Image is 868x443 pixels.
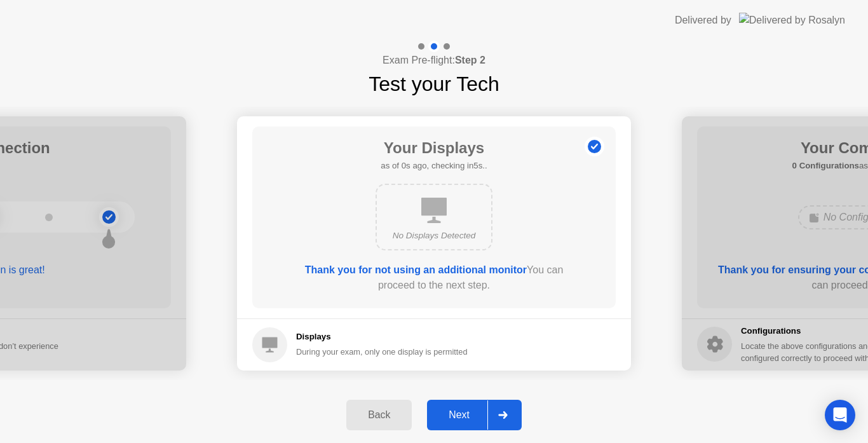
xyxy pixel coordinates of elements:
[296,346,468,358] div: During your exam, only one display is permitted
[455,55,485,65] b: Step 2
[305,264,527,275] b: Thank you for not using an additional monitor
[675,13,731,28] div: Delivered by
[387,229,481,242] div: No Displays Detected
[288,262,580,293] div: You can proceed to the next step.
[383,53,485,68] h4: Exam Pre-flight:
[431,409,487,421] div: Next
[369,69,499,99] h1: Test your Tech
[346,400,412,430] button: Back
[427,400,522,430] button: Next
[296,331,468,343] h5: Displays
[739,13,845,27] img: Delivered by Rosalyn
[381,137,487,160] h1: Your Displays
[825,400,855,430] div: Open Intercom Messenger
[381,160,487,172] h5: as of 0s ago, checking in5s..
[350,409,408,421] div: Back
